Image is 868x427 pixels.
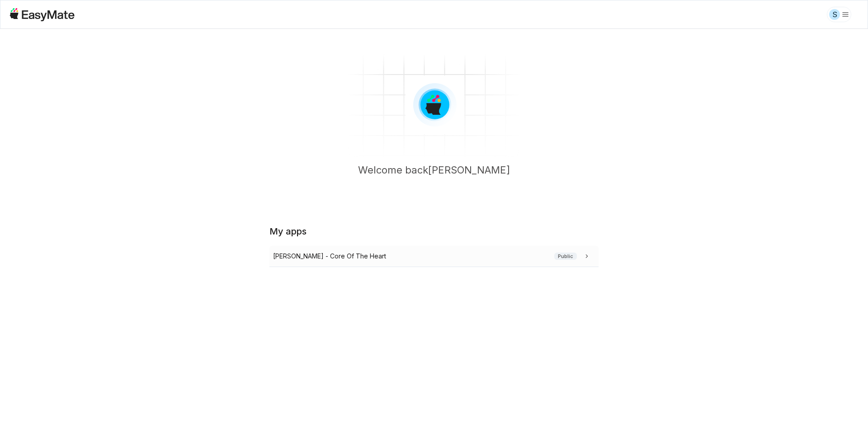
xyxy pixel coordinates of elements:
div: S [829,9,840,20]
a: [PERSON_NAME] - Core Of The HeartPublic [269,246,599,267]
p: [PERSON_NAME] - Core Of The Heart [273,251,386,261]
h2: My apps [269,225,307,238]
span: Public [554,253,577,260]
p: Welcome back [PERSON_NAME] [358,163,510,192]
